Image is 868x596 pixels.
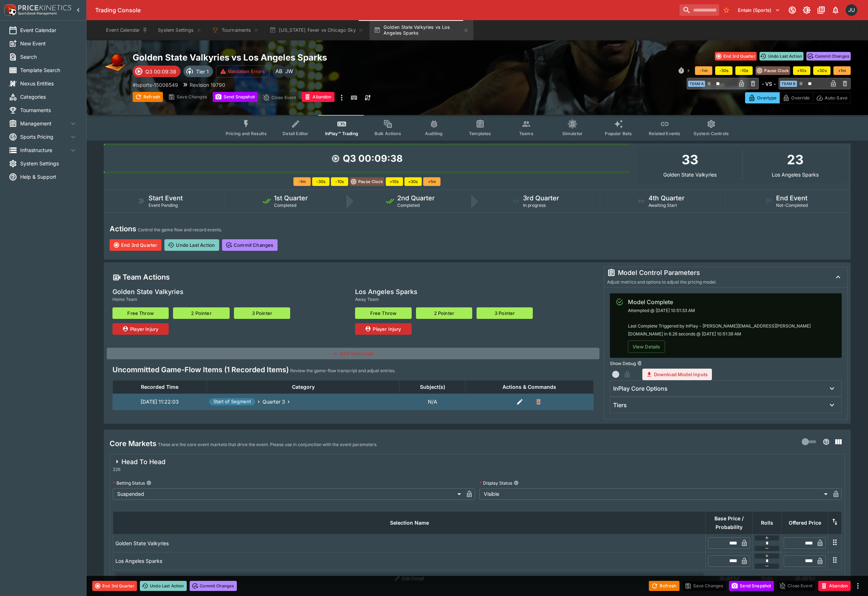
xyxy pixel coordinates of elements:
[708,574,750,582] h6: (0.00%)
[715,52,757,61] button: End 3rd Quarter
[331,177,348,186] button: -10s
[113,512,706,534] th: Selection Name
[825,94,847,102] p: Auto-Save
[745,92,780,103] button: Overtype
[95,6,677,14] div: Trading Console
[818,582,851,589] span: Mark an event as closed and abandoned.
[113,466,165,473] span: 226
[846,4,857,16] div: Justin.Walsh
[104,52,127,75] img: basketball.png
[112,307,169,319] button: Free Throw
[133,81,178,89] p: Copy To Clipboard
[815,4,828,17] button: Documentation
[642,369,712,380] button: Download Model Inputs
[222,239,278,251] button: Commit Changes
[213,92,258,102] button: Send Snapshot
[20,26,77,34] span: Event Calendar
[20,160,77,167] span: System Settings
[355,296,417,303] span: Away Team
[523,194,559,202] h5: 3rd Quarter
[164,239,219,251] button: Undo Last Action
[20,93,77,101] span: Categories
[140,581,187,591] button: Undo Last Action
[649,131,680,136] span: Related Events
[283,65,296,78] div: Justin Walsh
[158,441,377,448] p: These are the core event markets that drive the event. Please use in conjunction with the event p...
[753,512,781,534] th: Rolls
[20,80,77,87] span: Nexus Entities
[274,203,296,208] span: Completed
[107,348,599,359] button: Add Transcript
[806,52,851,61] button: Commit Changes
[209,398,255,405] span: Start of Segment
[343,152,403,165] h1: Q3 00:09:38
[350,177,384,186] button: Pause Clock
[425,131,443,136] span: Auditing
[113,480,145,486] p: Betting Status
[605,131,632,136] span: Popular Bets
[207,380,400,393] th: Category
[818,581,851,591] button: Abandon
[663,172,717,177] p: Golden State Valkyries
[290,367,395,374] p: Review the game-flow transcript and adjust entries.
[145,68,176,75] p: Q3 00:09:38
[302,92,334,102] button: Abandon
[679,4,719,16] input: search
[613,385,668,392] h6: InPlay Core Options
[833,66,851,75] button: +1m
[190,581,237,591] button: Commit Changes
[745,92,851,103] div: Start From
[302,93,334,100] span: Mark an event as closed and abandoned.
[113,380,207,393] th: Recorded Time
[123,272,170,282] h4: Team Actions
[110,224,136,233] h4: Actions
[138,226,222,233] p: Control the game flow and record events.
[755,574,779,582] p: Rolls
[20,133,69,141] span: Sports Pricing
[149,203,178,208] span: Event Pending
[695,66,712,75] button: -1m
[173,307,229,319] button: 2 Pointer
[146,480,151,485] button: Betting Status
[400,380,465,393] th: Subject(s)
[607,268,826,277] div: Model Control Parameters
[369,20,473,40] button: Golden State Valkyries vs Los Angeles Sparks
[113,393,207,410] td: [DATE] 11:22:03
[226,131,267,136] span: Pricing and Results
[628,298,836,306] div: Model Complete
[113,457,165,466] div: Head To Head
[523,203,546,208] span: In progress
[648,203,677,208] span: Awaiting Start
[781,512,828,534] th: Offered Price
[648,194,685,202] h5: 4th Quarter
[772,172,819,177] p: Los Angeles Sparks
[375,131,401,136] span: Bulk Actions
[729,581,774,591] button: Send Snapshot
[293,177,311,186] button: -1m
[20,106,77,114] span: Tournaments
[423,177,440,186] button: +1m
[776,194,807,202] h5: End Event
[355,288,417,296] h5: Los Angeles Sparks
[721,4,732,16] button: No Bookmarks
[112,296,183,303] span: Home Team
[110,239,161,251] button: End 3rd Quarter
[843,2,859,18] button: Justin.Walsh
[20,40,77,47] span: New Event
[757,94,776,102] p: Overtype
[813,66,831,75] button: +30s
[262,398,285,405] p: Quarter 3
[102,20,152,40] button: Event Calendar
[208,20,263,40] button: Tournaments
[115,573,704,584] button: Edit Detail
[400,393,465,410] td: N/A
[762,80,776,88] h6: - VS -
[829,4,842,17] button: Notifications
[355,323,411,335] button: Player Injury
[688,81,705,87] span: Team A
[113,488,464,500] div: Suspended
[2,3,17,17] img: PriceKinetics Logo
[20,146,69,154] span: Infrastructure
[479,488,830,500] div: Visible
[813,92,851,103] button: Auto-Save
